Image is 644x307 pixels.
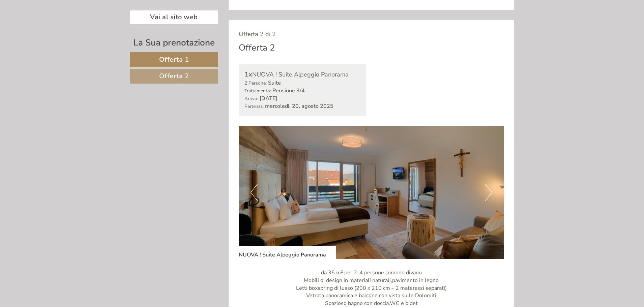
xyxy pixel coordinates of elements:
div: Offerta 2 [239,41,275,54]
div: NUOVA ! Suite Alpeggio Panorama [244,70,361,80]
b: Suite [268,79,281,87]
small: 2 Persone: [244,80,267,86]
div: NUOVA ! Suite Alpeggio Panorama [239,246,336,259]
small: Arrivo: [244,95,258,102]
b: 1x [244,70,252,79]
div: La Sua prenotazione [130,36,218,49]
img: image [239,126,504,259]
button: Previous [251,184,258,201]
small: Trattamento: [244,88,271,94]
a: Vai al sito web [130,10,218,25]
b: Pensione 3/4 [272,87,305,94]
button: Next [485,184,492,201]
b: mercoledì, 20. agosto 2025 [265,102,333,110]
small: Partenza: [244,103,264,110]
span: Offerta 2 [159,71,189,81]
b: [DATE] [260,95,277,102]
span: Offerta 1 [159,55,189,64]
span: Offerta 2 di 2 [239,30,276,38]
